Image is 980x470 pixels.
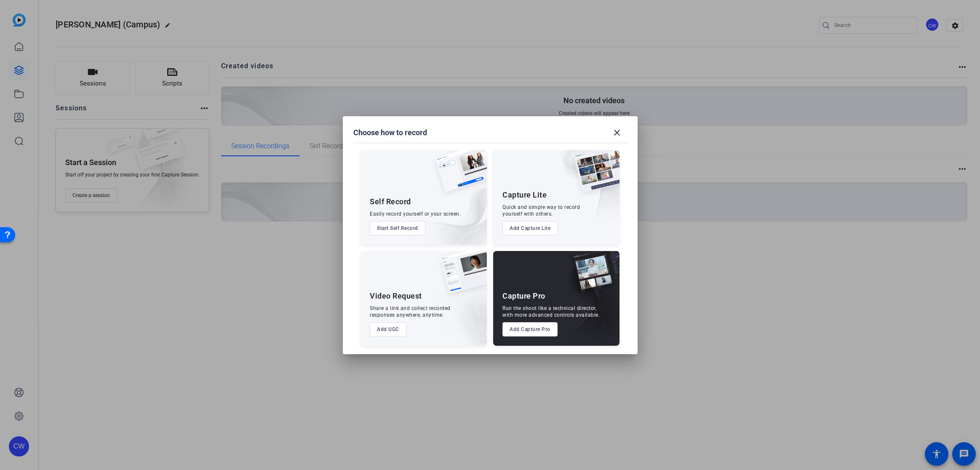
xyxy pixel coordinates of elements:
div: Capture Lite [502,190,547,200]
button: Start Self Record [370,221,425,235]
img: ugc-content.png [435,251,487,302]
img: embarkstudio-self-record.png [414,168,487,245]
img: capture-pro.png [564,251,620,302]
div: Capture Pro [502,291,545,301]
div: Share a link and collect recorded responses anywhere, anytime. [370,305,451,318]
div: Easily record yourself or your screen. [370,211,461,217]
div: Self Record [370,197,411,207]
img: embarkstudio-ugc-content.png [438,277,487,346]
mat-icon: close [612,128,622,138]
button: Add Capture Lite [502,221,558,235]
button: Add UGC [370,322,406,336]
div: Run the shoot like a technical director, with more advanced controls available. [502,305,600,318]
h1: Choose how to record [353,128,427,138]
img: capture-lite.png [567,150,620,201]
img: self-record.png [429,150,487,200]
img: embarkstudio-capture-pro.png [557,262,620,346]
img: embarkstudio-capture-lite.png [544,150,620,234]
button: Add Capture Pro [502,322,558,336]
div: Video Request [370,291,422,301]
div: Quick and simple way to record yourself with others. [502,204,580,217]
